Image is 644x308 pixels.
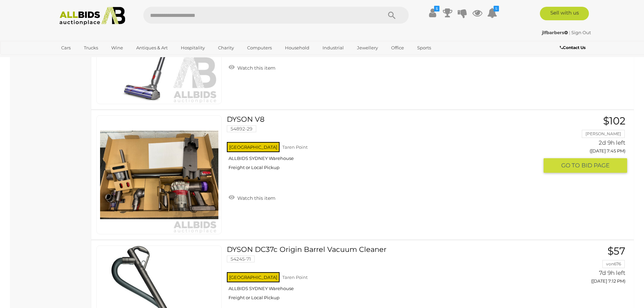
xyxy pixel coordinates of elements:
[581,162,610,169] span: BID PAGE
[387,42,408,53] a: Office
[353,42,382,53] a: Jewellery
[107,42,127,53] a: Wine
[561,162,581,169] span: GO TO
[428,7,438,19] a: $
[560,44,587,51] a: Contact Us
[544,158,627,173] button: GO TOBID PAGE
[549,245,627,288] a: $57 von676 7d 9h left ([DATE] 7:12 PM)
[549,115,627,173] a: $102 [PERSON_NAME] 2d 9h left ([DATE] 7:45 PM) GO TOBID PAGE
[227,192,277,203] a: Watch this item
[132,42,172,53] a: Antiques & Art
[375,7,409,24] button: Search
[79,42,102,53] a: Trucks
[56,7,129,25] img: Allbids.com.au
[100,116,218,234] img: 54892-29a.jpeg
[57,53,114,65] a: [GEOGRAPHIC_DATA]
[487,7,497,19] a: 5
[542,30,568,35] strong: jlfbarbers
[243,42,276,53] a: Computers
[227,62,277,72] a: Watch this item
[569,30,570,35] span: |
[434,6,439,11] i: $
[413,42,435,53] a: Sports
[494,6,499,11] i: 5
[236,195,276,201] span: Watch this item
[318,42,348,53] a: Industrial
[232,115,538,175] a: DYSON V8 54892-29 [GEOGRAPHIC_DATA] Taren Point ALLBIDS SYDNEY Warehouse Freight or Local Pickup
[603,115,625,127] span: $102
[542,30,569,35] a: jlfbarbers
[176,42,209,53] a: Hospitality
[236,65,276,71] span: Watch this item
[232,245,538,306] a: DYSON DC37c Origin Barrel Vacuum Cleaner 54245-71 [GEOGRAPHIC_DATA] Taren Point ALLBIDS SYDNEY Wa...
[214,42,238,53] a: Charity
[540,7,589,20] a: Sell with us
[571,30,591,35] a: Sign Out
[607,245,625,257] span: $57
[560,45,586,50] b: Contact Us
[281,42,314,53] a: Household
[57,42,75,53] a: Cars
